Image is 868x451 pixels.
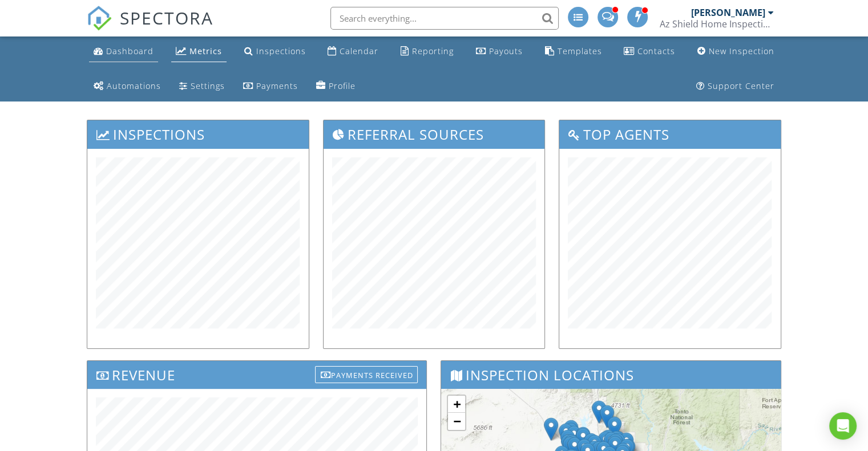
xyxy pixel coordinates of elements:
[412,46,454,56] div: Reporting
[107,80,161,91] div: Automations
[89,76,165,97] a: Automations (Basic)
[256,80,298,91] div: Payments
[323,41,383,62] a: Calendar
[396,41,458,62] a: Reporting
[693,41,779,62] a: New Inspection
[191,80,225,91] div: Settings
[240,41,310,62] a: Inspections
[448,413,465,430] a: Zoom out
[708,80,774,91] div: Support Center
[239,76,302,97] a: Payments
[619,41,680,62] a: Contacts
[637,46,675,56] div: Contacts
[471,41,527,62] a: Payouts
[329,80,356,91] div: Profile
[489,46,523,56] div: Payouts
[315,366,418,383] div: Payments Received
[87,120,309,148] h3: Inspections
[106,46,154,56] div: Dashboard
[692,76,779,97] a: Support Center
[315,364,418,383] a: Payments Received
[557,46,601,56] div: Templates
[441,361,780,389] h3: Inspection Locations
[330,7,559,30] input: Search everything...
[660,18,774,30] div: Az Shield Home Inspections
[87,15,213,39] a: SPECTORA
[89,41,158,62] a: Dashboard
[120,6,213,30] span: SPECTORA
[448,396,465,413] a: Zoom in
[691,7,765,18] div: [PERSON_NAME]
[87,6,112,31] img: The Best Home Inspection Software - Spectora
[189,46,222,56] div: Metrics
[175,76,229,97] a: Settings
[171,41,227,62] a: Metrics
[87,361,426,389] h3: Revenue
[540,41,606,62] a: Templates
[256,46,306,56] div: Inspections
[340,46,378,56] div: Calendar
[559,120,781,148] h3: Top Agents
[324,120,545,148] h3: Referral Sources
[829,412,857,440] div: Open Intercom Messenger
[312,76,360,97] a: Company Profile
[709,46,774,56] div: New Inspection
